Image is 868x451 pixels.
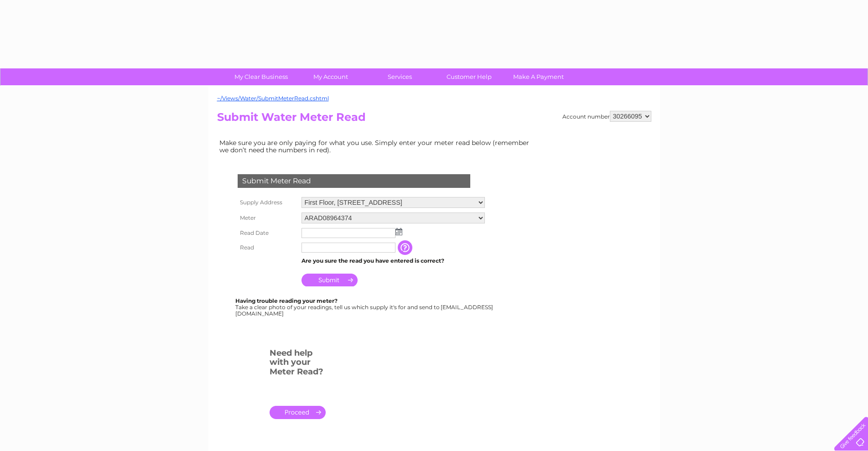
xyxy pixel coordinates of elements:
b: Having trouble reading your meter? [235,297,338,304]
div: Take a clear photo of your readings, tell us which supply it's for and send to [EMAIL_ADDRESS][DO... [235,298,494,316]
img: ... [395,228,402,235]
h2: Submit Water Meter Read [217,111,651,128]
a: ~/Views/Water/SubmitMeterRead.cshtml [217,95,329,102]
div: Submit Meter Read [238,174,470,188]
input: Submit [301,274,358,286]
a: Services [362,68,437,85]
td: Make sure you are only paying for what you use. Simply enter your meter read below (remember we d... [217,137,536,156]
a: My Account [293,68,368,85]
th: Read Date [235,226,299,240]
a: My Clear Business [223,68,299,85]
th: Meter [235,210,299,226]
a: . [270,406,326,419]
h3: Need help with your Meter Read? [270,347,326,381]
a: Make A Payment [501,68,576,85]
input: Information [398,240,414,255]
a: Customer Help [431,68,507,85]
div: Account number [562,111,651,122]
th: Read [235,240,299,255]
td: Are you sure the read you have entered is correct? [299,255,487,267]
th: Supply Address [235,195,299,210]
